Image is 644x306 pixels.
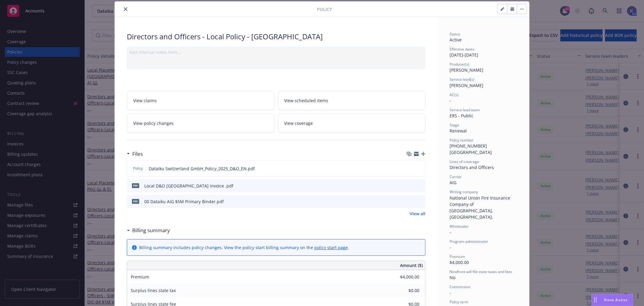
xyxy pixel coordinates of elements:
a: View policy changes [127,114,274,133]
span: No [450,275,455,280]
span: [PHONE_NUMBER] [GEOGRAPHIC_DATA] [450,143,492,155]
span: Policy number [450,138,473,143]
span: AIG [450,180,457,185]
span: - [450,98,451,103]
span: Active [450,37,462,43]
span: Amount ($) [400,262,423,269]
div: Add internal notes here... [129,49,423,55]
span: Carrier [450,174,462,179]
a: View all [410,210,425,217]
span: Policy term [450,299,468,304]
span: Service lead team [450,107,480,112]
button: download file [408,198,413,205]
span: Commission [450,284,470,289]
span: [PERSON_NAME] [450,67,483,73]
div: Local D&O [GEOGRAPHIC_DATA] Invoice .pdf [144,183,233,189]
a: View coverage [278,114,426,133]
button: close [122,5,129,13]
span: - [450,229,451,235]
button: download file [408,165,412,172]
span: Newfront will file state taxes and fees [450,269,512,274]
span: Premium [131,274,149,280]
span: Program administrator [450,239,488,244]
div: [DATE] - [DATE] [450,47,517,58]
div: Directors and Officers - Local Policy - [GEOGRAPHIC_DATA] [127,31,425,42]
span: pdf [132,199,139,203]
div: Drag to move [592,294,599,306]
span: View scheduled items [284,97,328,104]
span: Directors and Officers [450,164,494,170]
span: pdf [132,183,139,188]
div: Billing summary [127,226,170,234]
div: Billing summary includes policy changes. View the policy start billing summary on the . [139,244,349,251]
input: 0.00 [384,272,423,282]
span: Writing company [450,189,478,194]
span: Renewal [450,128,467,134]
button: download file [408,183,413,189]
span: AC(s) [450,92,459,97]
span: [PERSON_NAME] [450,83,483,88]
span: Service lead(s) [450,77,474,82]
span: View policy changes [133,120,174,126]
span: Policy [132,166,144,171]
div: Files [127,150,143,158]
a: policy start page [314,245,348,250]
button: preview file [418,183,423,189]
span: View claims [133,97,157,104]
span: $4,000.00 [450,259,469,265]
a: View claims [127,91,274,110]
span: Surplus lines state tax [131,288,176,293]
span: - [450,244,451,250]
span: Nova Assist [604,297,628,302]
span: Premium [450,254,465,259]
div: 00 Dataiku AIG $5M Primary Binder.pdf [144,198,224,205]
button: preview file [418,198,423,205]
span: Effective dates [450,47,474,52]
button: preview file [417,165,423,172]
span: Lines of coverage [450,159,479,164]
a: View scheduled items [278,91,426,110]
span: Wholesaler [450,224,469,229]
span: Status [450,31,460,37]
span: View coverage [284,120,313,126]
span: Producer(s) [450,62,469,67]
button: Nova Assist [591,294,633,306]
span: National Union Fire Insurance Company of [GEOGRAPHIC_DATA], [GEOGRAPHIC_DATA]. [450,195,511,220]
input: 0.00 [384,286,423,295]
span: ERS - Public [450,113,473,119]
h3: Files [132,150,143,158]
span: Stage [450,122,459,128]
span: - [450,290,451,295]
span: Policy [317,6,332,12]
span: Dataiku Switzerland GmbH_Policy_2025_D&O_EN.pdf [149,165,255,172]
h3: Billing summary [132,226,170,234]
